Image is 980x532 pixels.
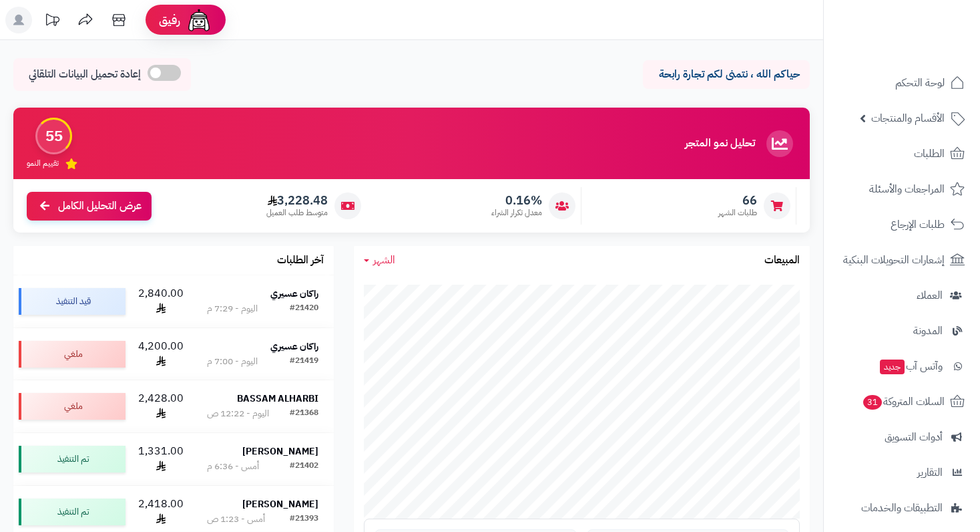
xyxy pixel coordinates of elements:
[491,207,542,219] span: معدل تكرار الشراء
[207,407,269,420] div: اليوم - 12:22 ص
[19,288,126,315] div: قيد التنفيذ
[832,386,972,418] a: السلات المتروكة31
[373,252,395,268] span: الشهر
[832,315,972,347] a: المدونة
[266,193,328,208] span: 3,228.48
[207,513,265,526] div: أمس - 1:23 ص
[131,433,192,485] td: 1,331.00
[863,395,883,410] span: 31
[832,209,972,241] a: طلبات الإرجاع
[832,67,972,99] a: لوحة التحكم
[364,253,395,268] a: الشهر
[718,193,757,208] span: 66
[862,392,945,411] span: السلات المتروكة
[832,279,972,311] a: العملاء
[242,444,318,458] strong: [PERSON_NAME]
[58,198,142,214] span: عرض التحليل الكامل
[242,497,318,511] strong: [PERSON_NAME]
[914,144,945,163] span: الطلبات
[871,109,945,128] span: الأقسام والمنتجات
[917,463,943,482] span: التقارير
[843,251,945,269] span: إشعارات التحويلات البنكية
[290,302,318,315] div: #21420
[35,7,69,37] a: تحديثات المنصة
[832,456,972,489] a: التقارير
[685,138,755,150] h3: تحليل نمو المتجر
[186,7,212,33] img: ai-face.png
[889,10,967,38] img: logo-2.png
[266,207,328,219] span: متوسط طلب العميل
[290,513,318,526] div: #21393
[879,357,943,376] span: وآتس آب
[832,138,972,170] a: الطلبات
[832,173,972,205] a: المراجعات والأسئلة
[764,255,800,267] h3: المبيعات
[832,492,972,524] a: التطبيقات والخدمات
[131,380,192,432] td: 2,428.00
[290,460,318,473] div: #21402
[891,215,945,234] span: طلبات الإرجاع
[885,428,943,446] span: أدوات التسويق
[913,321,943,340] span: المدونة
[290,355,318,368] div: #21419
[832,350,972,382] a: وآتس آبجديد
[718,207,757,219] span: طلبات الشهر
[832,244,972,276] a: إشعارات التحويلات البنكية
[491,193,542,208] span: 0.16%
[270,287,318,301] strong: راكان عسيري
[19,341,126,368] div: ملغي
[880,360,905,374] span: جديد
[270,340,318,354] strong: راكان عسيري
[869,180,945,198] span: المراجعات والأسئلة
[653,67,800,82] p: حياكم الله ، نتمنى لكم تجارة رابحة
[131,328,192,380] td: 4,200.00
[27,158,59,169] span: تقييم النمو
[207,302,258,315] div: اليوم - 7:29 م
[917,286,943,305] span: العملاء
[895,74,945,92] span: لوحة التحكم
[237,392,318,406] strong: BASSAM ALHARBI
[861,499,943,517] span: التطبيقات والخدمات
[19,446,126,473] div: تم التنفيذ
[19,393,126,420] div: ملغي
[19,499,126,525] div: تم التنفيذ
[207,460,259,473] div: أمس - 6:36 م
[207,355,258,368] div: اليوم - 7:00 م
[131,275,192,327] td: 2,840.00
[27,192,152,221] a: عرض التحليل الكامل
[159,12,180,28] span: رفيق
[277,255,324,267] h3: آخر الطلبات
[290,407,318,420] div: #21368
[832,421,972,453] a: أدوات التسويق
[29,67,141,82] span: إعادة تحميل البيانات التلقائي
